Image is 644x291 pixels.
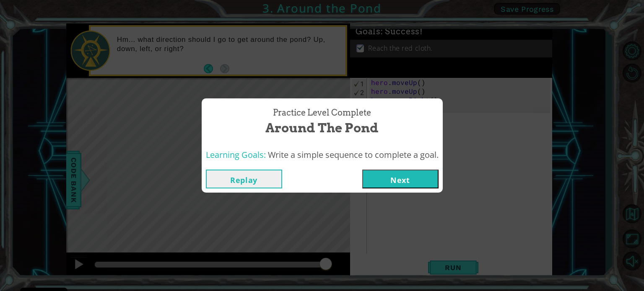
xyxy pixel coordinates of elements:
span: Practice Level Complete [273,107,371,119]
span: Write a simple sequence to complete a goal. [268,149,439,160]
span: Around the Pond [265,119,379,137]
button: Replay [206,170,282,188]
button: Next [362,170,439,188]
span: Learning Goals: [206,149,266,160]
